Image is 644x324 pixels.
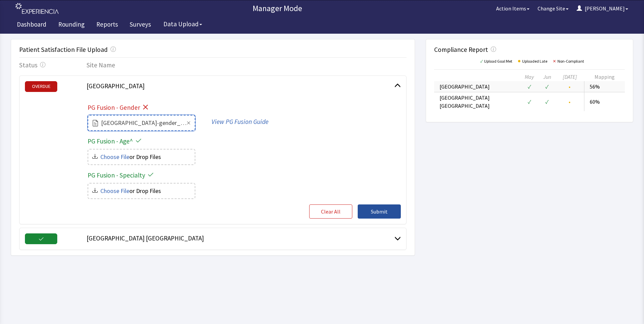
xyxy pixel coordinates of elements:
[212,118,268,126] a: View PG Fusion Guide
[512,54,522,66] span: •
[62,3,492,14] p: Manager Mode
[309,204,352,219] button: Clear All
[19,60,84,70] div: Status
[563,73,577,80] em: [DATE]
[15,3,59,14] img: experiencia_logo.png
[547,59,557,64] span: ✕
[573,2,632,15] button: [PERSON_NAME]
[521,98,538,106] div: ✓
[88,103,401,112] h4: PG Fusion - Gender
[125,17,156,34] a: Surveys
[584,92,625,111] td: 60%
[584,81,625,92] td: 56%
[584,72,625,81] th: Mapping
[492,2,534,15] button: Action Items
[88,136,401,146] h4: PG Fusion - Age^
[25,81,57,92] span: OVERDUE
[187,118,191,128] button: Remove [GEOGRAPHIC_DATA]-gender_c1013988-c8e8-4f73-8e19-ed34c4135bb0.csv
[534,2,573,15] button: Change Site
[521,83,538,91] div: ✓
[12,17,52,34] a: Dashboard
[159,18,206,30] button: Data Upload
[543,73,551,80] em: Jun
[434,45,488,54] div: Compliance Report
[91,17,123,34] a: Reports
[87,234,204,242] span: [GEOGRAPHIC_DATA] [GEOGRAPHIC_DATA]
[475,59,484,64] span: ✓
[434,81,520,92] td: [GEOGRAPHIC_DATA]
[540,98,554,106] div: ✓
[88,170,401,180] h4: PG Fusion - Specialty
[557,100,583,103] div: •
[84,60,407,70] div: Site Name
[434,57,625,64] div: Upload Goal Met Uploaded Late Non-Compliant
[557,85,583,88] div: •
[358,204,401,219] button: Submit
[321,207,341,216] span: Clear All
[371,207,388,216] span: Submit
[19,45,108,54] div: Patient Satisfaction File Upload
[53,17,90,34] a: Rounding
[434,92,520,111] td: [GEOGRAPHIC_DATA] [GEOGRAPHIC_DATA]
[540,83,554,91] div: ✓
[525,73,534,80] em: May
[87,82,144,90] span: [GEOGRAPHIC_DATA]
